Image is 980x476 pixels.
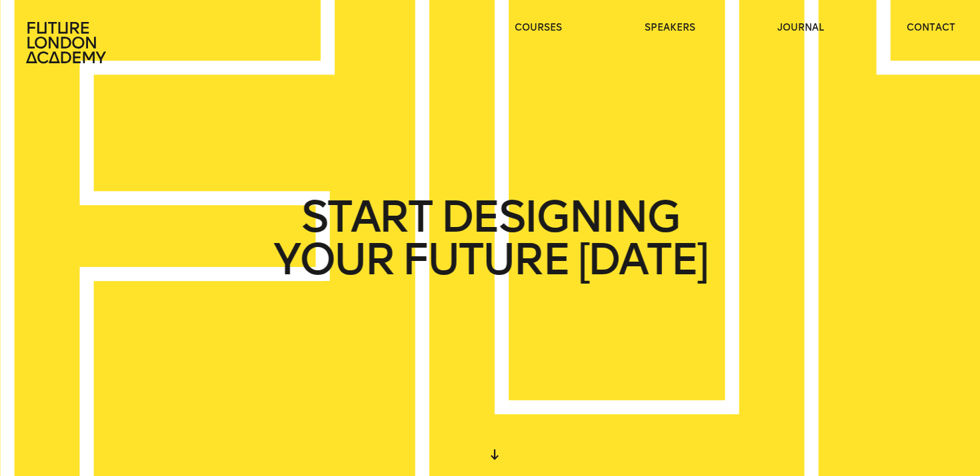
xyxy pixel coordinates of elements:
[577,238,707,281] span: [DATE]
[273,238,393,281] span: YOUR
[402,238,569,281] span: FUTURE
[515,21,562,35] a: courses
[907,21,955,35] a: contact
[645,21,695,35] a: speakers
[777,21,824,35] a: journal
[441,196,679,238] span: DESIGNING
[301,196,432,238] span: START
